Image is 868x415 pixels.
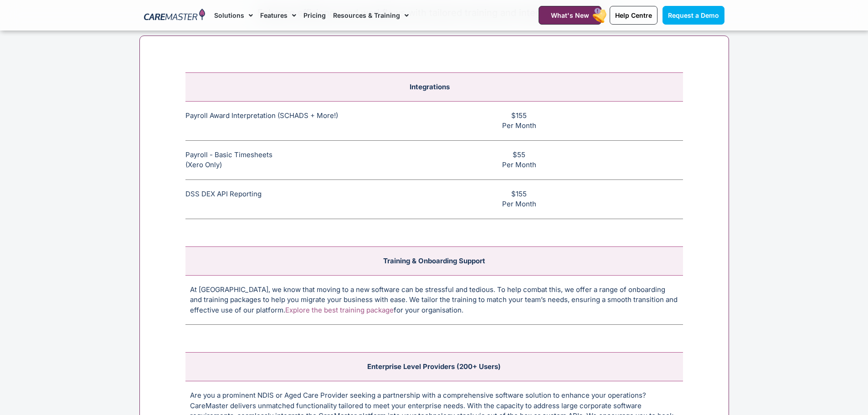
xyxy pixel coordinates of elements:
[185,140,365,179] td: Payroll - Basic Timesheets (Xero Only)
[185,179,365,219] td: DSS DEX API Reporting
[365,140,683,179] td: $55 Per Month
[185,353,683,381] td: Enterprise Level Providers (200+ Users)
[144,9,205,22] img: CareMaster Logo
[668,11,719,19] span: Request a Demo
[539,6,601,25] a: What's New
[410,82,450,91] span: Integrations
[663,6,724,25] a: Request a Demo
[185,101,365,140] td: Payroll Award Interpretation (SCHADS + More!)
[365,101,683,140] td: $155 Per Month
[610,6,657,25] a: Help Centre
[615,11,652,19] span: Help Centre
[285,306,394,314] a: Explore the best training package
[185,246,683,275] td: Training & Onboarding Support
[185,275,683,325] td: At [GEOGRAPHIC_DATA], we know that moving to a new software can be stressful and tedious. To help...
[365,179,683,219] td: $155 Per Month
[551,11,589,19] span: What's New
